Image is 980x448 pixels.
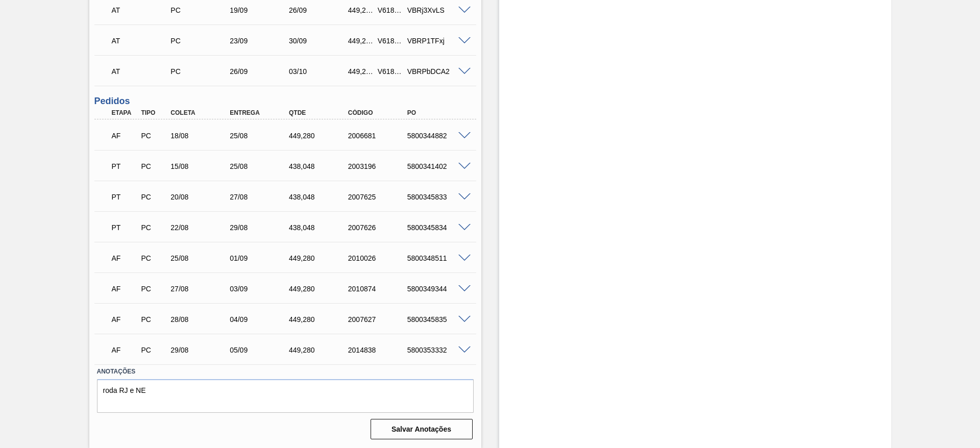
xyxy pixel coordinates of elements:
[227,132,293,140] div: 25/08/2025
[109,308,140,331] div: Aguardando Faturamento
[405,254,471,262] div: 5800348511
[138,285,169,293] div: Pedido de Compra
[97,379,474,413] textarea: roda RJ e NE
[346,254,412,262] div: 2010026
[109,186,140,208] div: Pedido em Trânsito
[286,315,353,323] div: 449,280
[286,132,353,140] div: 449,280
[112,315,137,323] p: AF
[168,223,234,232] div: 22/08/2025
[405,346,471,354] div: 5800353332
[138,109,169,116] div: Tipo
[109,247,140,269] div: Aguardando Faturamento
[168,346,234,354] div: 29/08/2025
[138,132,169,140] div: Pedido de Compra
[227,109,293,116] div: Entrega
[286,162,353,170] div: 438,048
[168,285,234,293] div: 27/08/2025
[286,67,353,76] div: 03/10/2025
[138,193,169,201] div: Pedido de Compra
[112,254,137,262] p: AF
[346,285,412,293] div: 2010874
[227,37,293,45] div: 23/09/2025
[168,132,234,140] div: 18/08/2025
[227,223,293,232] div: 29/08/2025
[346,109,412,116] div: Código
[405,285,471,293] div: 5800349344
[112,285,137,293] p: AF
[109,30,176,52] div: Aguardando Informações de Transporte
[286,346,353,354] div: 449,280
[346,315,412,323] div: 2007627
[286,37,353,45] div: 30/09/2025
[286,285,353,293] div: 449,280
[346,37,376,45] div: 449,280
[109,339,140,361] div: Aguardando Faturamento
[109,155,140,178] div: Pedido em Trânsito
[112,6,173,14] p: AT
[138,315,169,323] div: Pedido de Compra
[112,67,173,76] p: AT
[405,193,471,201] div: 5800345833
[168,315,234,323] div: 28/08/2025
[168,162,234,170] div: 15/08/2025
[371,419,473,439] button: Salvar Anotações
[375,37,406,45] div: V618203
[346,162,412,170] div: 2003196
[405,37,471,45] div: VBRP1TFxj
[227,254,293,262] div: 01/09/2025
[286,193,353,201] div: 438,048
[286,109,353,116] div: Qtde
[112,223,137,232] p: PT
[97,364,474,379] label: Anotações
[405,132,471,140] div: 5800344882
[405,109,471,116] div: PO
[168,67,234,76] div: Pedido de Compra
[112,193,137,201] p: PT
[286,254,353,262] div: 449,280
[138,162,169,170] div: Pedido de Compra
[405,223,471,232] div: 5800345834
[227,6,293,14] div: 19/09/2025
[109,278,140,300] div: Aguardando Faturamento
[375,67,406,76] div: V618204
[286,6,353,14] div: 26/09/2025
[346,346,412,354] div: 2014838
[405,6,471,14] div: VBRj3XvLS
[168,109,234,116] div: Coleta
[138,346,169,354] div: Pedido de Compra
[109,60,176,83] div: Aguardando Informações de Transporte
[405,315,471,323] div: 5800345835
[109,109,140,116] div: Etapa
[346,67,376,76] div: 449,280
[109,125,140,147] div: Aguardando Faturamento
[138,223,169,232] div: Pedido de Compra
[112,162,137,170] p: PT
[109,216,140,239] div: Pedido em Trânsito
[405,162,471,170] div: 5800341402
[138,254,169,262] div: Pedido de Compra
[227,315,293,323] div: 04/09/2025
[112,37,173,45] p: AT
[168,37,234,45] div: Pedido de Compra
[227,346,293,354] div: 05/09/2025
[227,193,293,201] div: 27/08/2025
[346,132,412,140] div: 2006681
[286,223,353,232] div: 438,048
[112,132,137,140] p: AF
[227,162,293,170] div: 25/08/2025
[168,254,234,262] div: 25/08/2025
[346,6,376,14] div: 449,280
[168,193,234,201] div: 20/08/2025
[346,223,412,232] div: 2007626
[405,67,471,76] div: VBRPbDCA2
[227,67,293,76] div: 26/09/2025
[168,6,234,14] div: Pedido de Compra
[375,6,406,14] div: V618202
[346,193,412,201] div: 2007625
[112,346,137,354] p: AF
[94,96,476,107] h3: Pedidos
[227,285,293,293] div: 03/09/2025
